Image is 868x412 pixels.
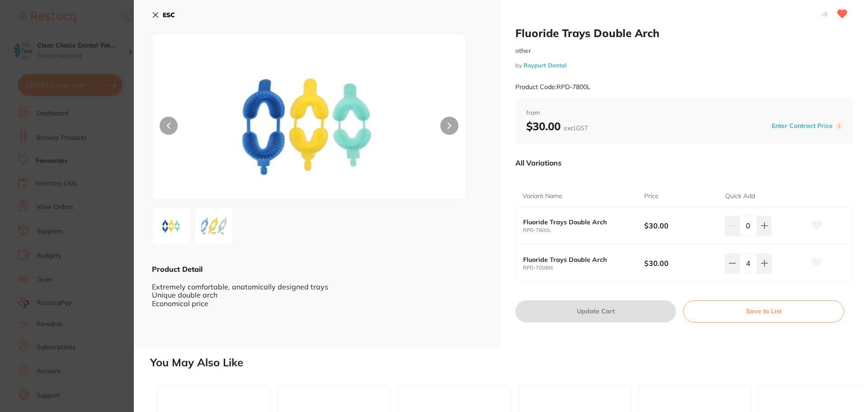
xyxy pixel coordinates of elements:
[515,158,561,167] p: All Variations
[523,256,632,263] b: Fluoride Trays Double Arch
[515,26,854,40] h2: Fluoride Trays Double Arch
[526,119,588,133] b: $30.00
[524,62,566,69] a: Raypurt Dental
[198,210,230,243] img: NzgwMC5qcGc
[564,124,588,132] span: excl. GST
[515,62,854,69] small: by
[155,213,188,240] img: dHJheXMuanBn
[515,83,590,91] small: Product Code: RPD-7800L
[150,356,864,369] h2: You May Also Like
[523,218,632,226] b: Fluoride Trays Double Arch
[152,265,203,274] b: Product Detail
[152,7,175,23] button: ESC
[215,57,403,199] img: dHJheXMuanBn
[644,258,717,268] b: $30.00
[515,47,854,55] small: other
[769,122,835,130] button: Enter Contract Price
[163,11,175,19] b: ESC
[515,300,676,322] button: Update Cart
[835,123,843,130] label: i
[644,221,717,231] b: $30.00
[683,300,844,322] button: Save to List
[725,192,755,201] p: Quick Add
[644,192,659,201] p: Price
[523,227,644,233] small: RPD-7800L
[526,109,843,118] span: from
[523,192,562,201] p: Variant Name
[152,274,483,316] div: Extremely comfortable, anatomically designed trays Unique double arch Economical price
[523,265,644,271] small: RPD-7008M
